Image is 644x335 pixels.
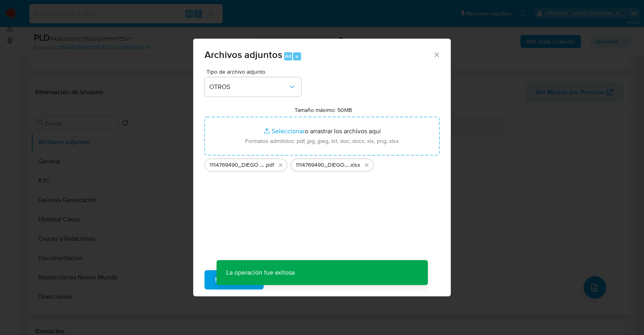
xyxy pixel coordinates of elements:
[204,77,301,97] button: OTROS
[277,271,303,289] span: Cancelar
[265,161,274,169] span: .pdf
[433,51,440,58] button: Cerrar
[204,270,264,290] button: Subir archivo
[296,161,349,169] span: 1114769490_DIEGO DE LOS SANTOS_JUL2025
[215,271,253,289] span: Subir archivo
[349,161,360,169] span: .xlsx
[210,161,265,169] span: 1114769490_DIEGO DE LOS SANTOS_JUL2025
[204,155,440,172] ul: Archivos seleccionados
[204,48,282,62] span: Archivos adjuntos
[206,69,303,74] span: Tipo de archivo adjunto
[295,106,352,114] label: Tamaño máximo: 50MB
[285,52,291,60] span: Alt
[209,83,288,91] span: OTROS
[362,160,372,170] button: Eliminar 1114769490_DIEGO DE LOS SANTOS_JUL2025.xlsx
[276,160,285,170] button: Eliminar 1114769490_DIEGO DE LOS SANTOS_JUL2025.pdf
[217,260,304,285] p: La operación fue exitosa
[295,52,298,60] span: a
